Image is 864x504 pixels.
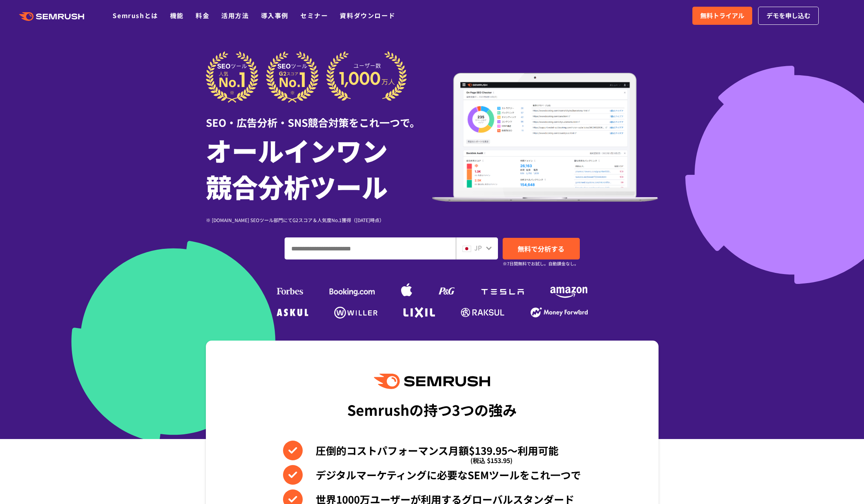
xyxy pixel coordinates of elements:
small: ※7日間無料でお試し。自動課金なし。 [503,260,579,267]
img: Semrush [374,374,490,389]
span: デモを申し込む [766,11,810,21]
span: 無料で分析する [518,244,564,254]
span: JP [474,243,482,252]
a: 無料トライアル [692,7,752,25]
a: デモを申し込む [758,7,819,25]
input: ドメイン、キーワードまたはURLを入力してください [285,238,455,259]
a: 料金 [196,11,209,20]
li: 圧倒的コストパフォーマンス月額$139.95〜利用可能 [283,441,581,460]
a: 活用方法 [221,11,249,20]
a: 無料で分析する [503,238,580,259]
a: 導入事例 [261,11,289,20]
div: Semrushの持つ3つの強み [347,395,517,424]
h1: オールインワン 競合分析ツール [206,132,432,204]
span: (税込 $153.95) [470,450,512,470]
span: 無料トライアル [700,11,744,21]
div: SEO・広告分析・SNS競合対策をこれ一つで。 [206,103,432,130]
a: 機能 [170,11,184,20]
a: 資料ダウンロード [340,11,395,20]
div: ※ [DOMAIN_NAME] SEOツール部門にてG2スコア＆人気度No.1獲得（[DATE]時点） [206,216,432,224]
a: Semrushとは [113,11,158,20]
a: セミナー [300,11,328,20]
li: デジタルマーケティングに必要なSEMツールをこれ一つで [283,465,581,485]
